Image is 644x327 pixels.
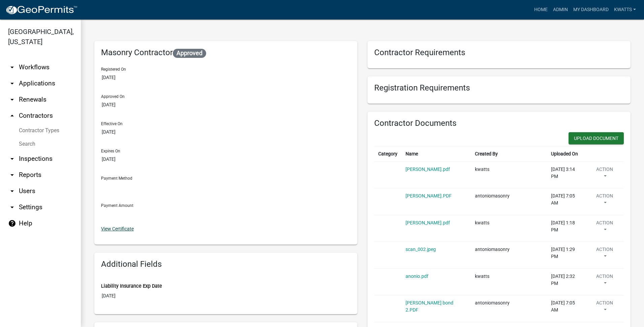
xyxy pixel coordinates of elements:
[406,300,453,313] a: [PERSON_NAME] bond 2.PDF
[547,215,585,242] td: [DATE] 1:18 PM
[8,155,16,163] i: arrow_drop_down
[589,273,620,290] button: Action
[406,220,450,225] a: [PERSON_NAME].pdf
[471,161,547,188] td: kwatts
[569,132,624,144] button: Upload Document
[406,274,428,279] a: anonio.pdf
[471,295,547,322] td: antoniomasonry
[569,132,624,146] wm-modal-confirm: New Document
[547,161,585,188] td: [DATE] 3:14 PM
[589,246,620,263] button: Action
[471,215,547,242] td: kwatts
[406,167,450,172] a: [PERSON_NAME].pdf
[101,284,162,289] label: Liability Insurance Exp Date
[8,203,16,211] i: arrow_drop_down
[101,48,351,58] h6: Masonry Contractor
[547,295,585,322] td: [DATE] 7:05 AM
[374,146,401,161] th: Category
[8,171,16,179] i: arrow_drop_down
[550,3,571,16] a: Admin
[471,268,547,295] td: kwatts
[589,219,620,236] button: Action
[401,146,471,161] th: Name
[374,48,624,58] h6: Contractor Requirements
[101,226,134,231] a: View Certificate
[532,3,550,16] a: Home
[8,63,16,71] i: arrow_drop_down
[8,79,16,87] i: arrow_drop_down
[547,242,585,269] td: [DATE] 1:29 PM
[589,166,620,183] button: Action
[589,299,620,316] button: Action
[173,49,206,58] span: Approved
[471,188,547,215] td: antoniomasonry
[547,268,585,295] td: [DATE] 2:32 PM
[8,219,16,227] i: help
[8,112,16,120] i: arrow_drop_up
[8,187,16,195] i: arrow_drop_down
[471,242,547,269] td: antoniomasonry
[406,247,436,252] a: scan_002.jpeg
[374,118,624,128] h6: Contractor Documents
[101,259,351,269] h6: Additional Fields
[374,83,624,93] h6: Registration Requirements
[471,146,547,161] th: Created By
[571,3,611,16] a: My Dashboard
[8,96,16,104] i: arrow_drop_down
[547,146,585,161] th: Uploaded On
[406,193,452,198] a: [PERSON_NAME].PDF
[547,188,585,215] td: [DATE] 7:05 AM
[611,3,639,16] a: Kwatts
[589,192,620,209] button: Action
